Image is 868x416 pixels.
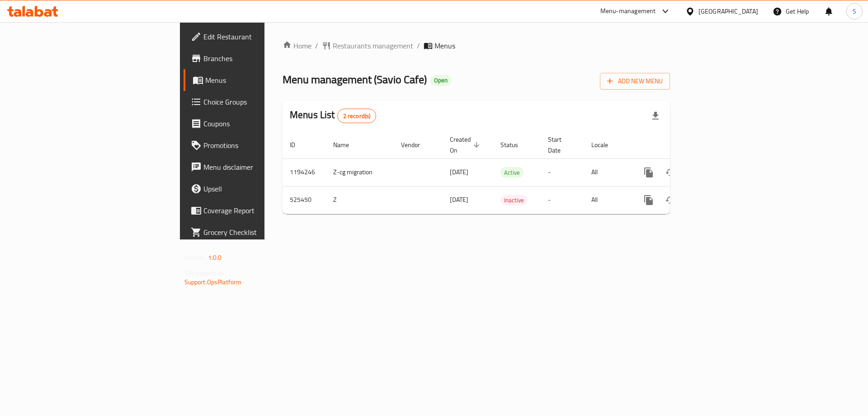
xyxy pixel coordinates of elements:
[401,139,432,150] span: Vendor
[203,183,318,194] span: Upsell
[333,139,361,150] span: Name
[203,162,318,172] span: Menu disclaimer
[203,205,318,216] span: Coverage Report
[500,195,528,206] div: Inactive
[322,40,413,51] a: Restaurants management
[607,76,663,87] span: Add New Menu
[548,134,573,156] span: Start Date
[184,134,325,156] a: Promotions
[184,91,325,113] a: Choice Groups
[333,40,413,51] span: Restaurants management
[283,131,732,214] table: enhanced table
[203,140,318,151] span: Promotions
[660,162,681,183] button: Change Status
[645,105,666,127] div: Export file
[184,276,242,288] a: Support.OpsPlatform
[184,221,325,243] a: Grocery Checklist
[584,186,631,214] td: All
[326,186,394,214] td: Z
[283,69,427,90] span: Menu management ( Savio Cafe )
[184,200,325,221] a: Coverage Report
[184,48,325,69] a: Branches
[450,166,468,178] span: [DATE]
[290,139,307,150] span: ID
[500,195,528,206] span: Inactive
[205,75,318,86] span: Menus
[283,40,670,51] nav: breadcrumb
[338,112,376,120] span: 2 record(s)
[208,252,222,263] span: 1.0.0
[184,252,207,263] span: Version:
[500,167,524,178] div: Active
[337,109,377,123] div: Total records count
[203,96,318,107] span: Choice Groups
[434,40,455,51] span: Menus
[638,162,660,183] button: more
[541,158,584,186] td: -
[203,227,318,238] span: Grocery Checklist
[203,118,318,129] span: Coupons
[541,186,584,214] td: -
[203,31,318,42] span: Edit Restaurant
[698,6,758,16] div: [GEOGRAPHIC_DATA]
[638,189,660,211] button: more
[184,69,325,91] a: Menus
[417,40,420,51] li: /
[660,189,681,211] button: Change Status
[631,131,732,159] th: Actions
[853,6,856,16] span: S
[184,113,325,134] a: Coupons
[290,108,376,123] h2: Menus List
[430,77,451,84] span: Open
[600,6,656,17] div: Menu-management
[600,73,670,90] button: Add New Menu
[591,139,620,150] span: Locale
[184,267,226,279] span: Get support on:
[203,53,318,64] span: Branches
[500,139,530,150] span: Status
[584,158,631,186] td: All
[184,178,325,200] a: Upsell
[184,156,325,178] a: Menu disclaimer
[450,194,468,206] span: [DATE]
[184,26,325,48] a: Edit Restaurant
[500,167,524,178] span: Active
[450,134,482,156] span: Created On
[326,158,394,186] td: Z-cg migration
[430,75,451,86] div: Open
